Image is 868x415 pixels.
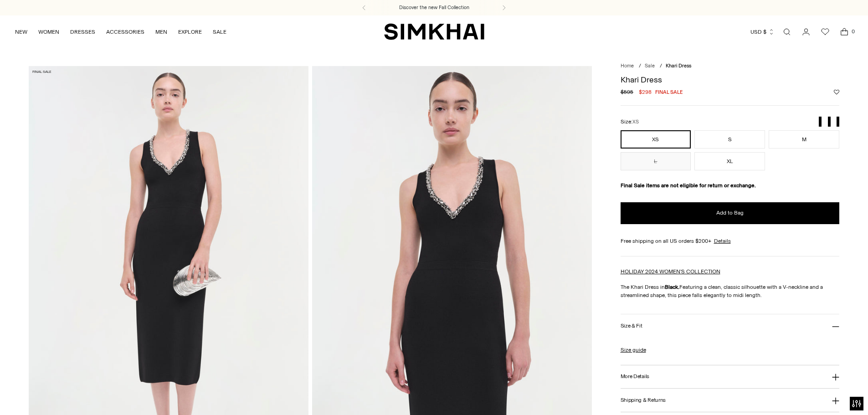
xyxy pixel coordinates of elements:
div: / [639,62,641,70]
h1: Khari Dress [621,76,840,84]
button: M [769,130,839,149]
h3: More Details [621,374,649,379]
a: SIMKHAI [384,23,484,41]
h3: Shipping & Returns [621,397,666,403]
a: WOMEN [38,22,59,42]
button: USD $ [750,22,775,42]
button: L [621,152,691,170]
a: Go to the account page [797,23,815,41]
div: Free shipping on all US orders $200+ [621,237,840,245]
button: S [694,130,765,149]
a: HOLIDAY 2024 WOMEN'S COLLECTION [621,268,720,275]
span: XS [632,119,639,125]
button: XS [621,130,691,149]
a: Details [714,237,731,245]
a: Open cart modal [835,23,853,41]
a: MEN [155,22,167,42]
a: EXPLORE [178,22,202,42]
a: Discover the new Fall Collection [399,4,469,11]
span: Khari Dress [666,63,691,69]
h3: Size & Fit [621,323,642,329]
a: Sale [645,63,655,69]
a: Wishlist [816,23,834,41]
button: Shipping & Returns [621,389,840,412]
a: Size guide [621,346,646,354]
a: Open search modal [778,23,796,41]
a: NEW [15,22,27,42]
button: Add to Bag [621,202,840,224]
strong: Final Sale items are not eligible for return or exchange. [621,182,756,189]
a: SALE [213,22,226,42]
button: Size & Fit [621,314,840,338]
nav: breadcrumbs [621,62,840,70]
button: More Details [621,365,840,389]
button: XL [694,152,765,170]
div: / [660,62,662,70]
button: Add to Wishlist [834,89,839,95]
s: $595 [621,88,633,96]
span: 0 [849,27,857,36]
span: $298 [639,88,652,96]
span: Add to Bag [716,209,744,217]
a: DRESSES [70,22,95,42]
a: Home [621,63,634,69]
p: The Khari Dress in Featuring a clean, classic silhouette with a V-neckline and a streamlined shap... [621,283,840,299]
strong: Black. [665,284,679,290]
label: Size: [621,118,639,126]
a: ACCESSORIES [106,22,144,42]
